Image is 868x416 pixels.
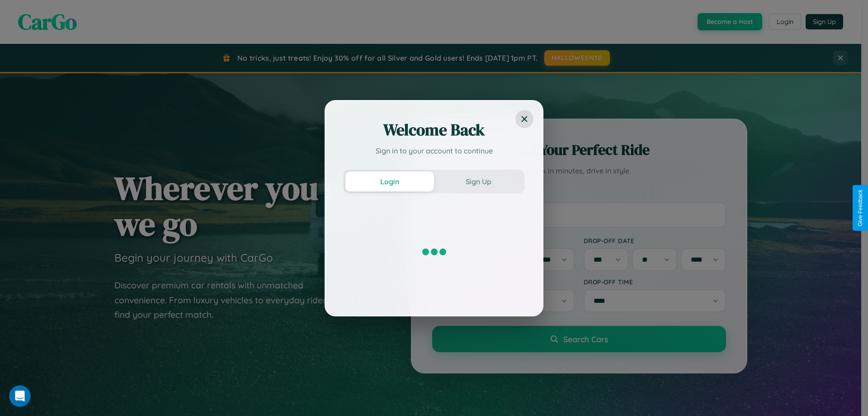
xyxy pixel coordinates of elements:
div: Give Feedback [857,190,863,226]
p: Sign in to your account to continue [344,145,524,156]
iframe: Intercom live chat [9,385,31,407]
button: Login [345,172,434,191]
button: Sign Up [434,172,523,191]
h2: Welcome Back [344,119,524,141]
